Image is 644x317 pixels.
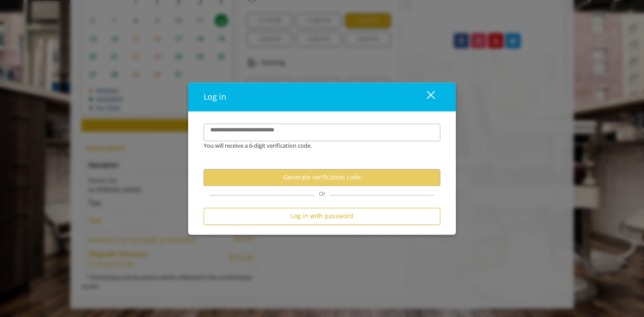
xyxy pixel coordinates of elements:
[314,190,330,198] span: Or
[410,88,440,106] button: close dialog
[197,141,434,150] div: You will receive a 6-digit verification code.
[204,208,440,225] button: Log in with password
[417,90,434,104] div: close dialog
[204,91,226,102] span: Log in
[204,169,440,186] button: Generate verification code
